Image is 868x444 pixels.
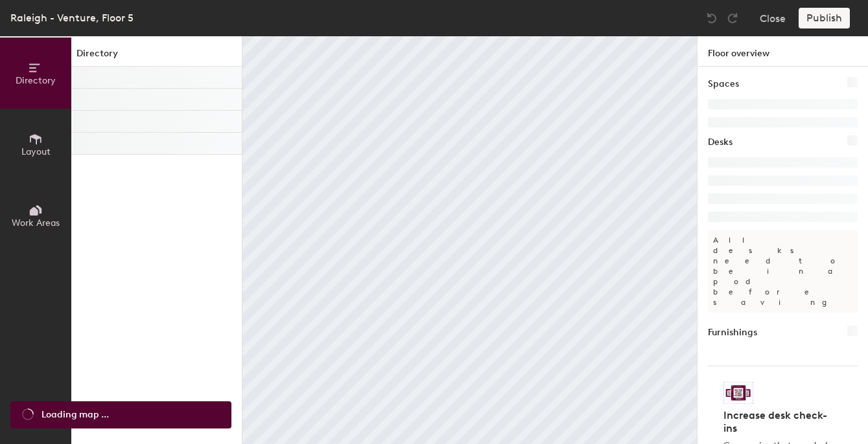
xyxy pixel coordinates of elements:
span: Work Areas [12,217,60,228]
h1: Furnishings [708,326,757,340]
h1: Spaces [708,77,739,91]
h1: Directory [71,47,242,67]
span: Layout [21,146,51,157]
img: Sticker logo [723,382,753,404]
h1: Floor overview [698,36,868,67]
canvas: Map [242,36,697,444]
img: Undo [705,12,718,25]
span: Directory [16,75,56,86]
h1: Desks [708,135,733,150]
p: All desks need to be in a pod before saving [708,230,858,313]
div: Raleigh - Venture, Floor 5 [10,10,134,26]
h4: Increase desk check-ins [723,409,834,435]
span: Loading map ... [41,408,109,422]
button: Close [760,8,786,28]
img: Redo [726,12,739,25]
